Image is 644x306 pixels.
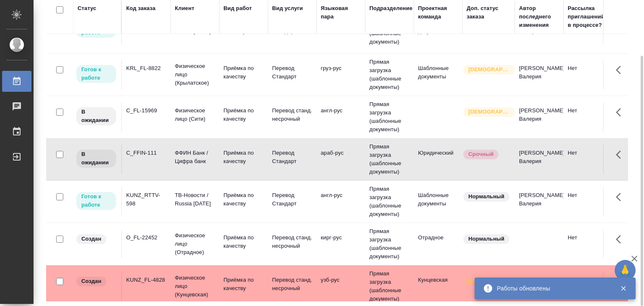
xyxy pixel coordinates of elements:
[75,191,117,211] div: Исполнитель может приступить к работе
[78,4,96,13] div: Статус
[75,64,117,84] div: Исполнитель может приступить к работе
[563,229,612,259] td: Нет
[497,284,608,293] div: Работы обновлены
[317,145,365,174] td: араб-рус
[175,231,215,257] p: Физическое лицо (Отрадное)
[126,276,166,284] div: KUNZ_FL-4828
[272,4,303,13] div: Вид услуги
[568,4,608,29] div: Рассылка приглашений в процессе?
[365,96,414,138] td: Прямая загрузка (шаблонные документы)
[414,187,462,216] td: Шаблонные документы
[126,106,166,115] div: C_FL-15969
[75,106,117,126] div: Исполнитель назначен, приступать к работе пока рано
[317,229,365,259] td: кирг-рус
[81,108,111,124] p: В ожидании
[414,60,462,89] td: Шаблонные документы
[468,108,510,116] p: [DEMOGRAPHIC_DATA]
[272,149,312,166] p: Перевод Стандарт
[519,4,559,29] div: Автор последнего изменения
[126,191,166,208] div: KUNZ_RTTV-598
[563,272,612,301] td: Нет
[272,191,312,208] p: Перевод Стандарт
[126,233,166,242] div: O_FL-22452
[515,272,563,301] td: [PERSON_NAME]
[81,235,101,243] p: Создан
[418,4,458,21] div: Проектная команда
[611,187,631,207] button: Здесь прячутся важные кнопки
[365,223,414,265] td: Прямая загрузка (шаблонные документы)
[563,60,612,89] td: Нет
[175,4,194,13] div: Клиент
[618,262,632,279] span: 🙏
[611,145,631,165] button: Здесь прячутся важные кнопки
[414,145,462,174] td: Юридический
[515,60,563,89] td: [PERSON_NAME] Валерия
[468,150,493,158] p: Срочный
[223,64,264,81] p: Приёмка по качеству
[272,276,312,293] p: Перевод станд. несрочный
[468,192,504,201] p: Нормальный
[321,4,361,21] div: Языковая пара
[223,149,264,166] p: Приёмка по качеству
[175,106,215,123] p: Физическое лицо (Сити)
[126,64,166,73] div: KRL_FL-8822
[467,4,511,21] div: Доп. статус заказа
[175,191,215,208] p: ТВ-Новости / Russia [DATE]
[223,191,264,208] p: Приёмка по качеству
[317,60,365,89] td: груз-рус
[369,4,413,13] div: Подразделение
[272,233,312,250] p: Перевод станд. несрочный
[414,272,462,301] td: Кунцевская
[81,150,111,167] p: В ожидании
[317,102,365,132] td: англ-рус
[611,60,631,80] button: Здесь прячутся важные кнопки
[468,235,504,243] p: Нормальный
[563,102,612,132] td: Нет
[468,277,510,285] p: [DEMOGRAPHIC_DATA]
[272,106,312,123] p: Перевод станд. несрочный
[317,272,365,301] td: узб-рус
[515,187,563,216] td: [PERSON_NAME] Валерия
[515,102,563,132] td: [PERSON_NAME] Валерия
[175,274,215,299] p: Физическое лицо (Кунцевская)
[563,187,612,216] td: Нет
[365,54,414,96] td: Прямая загрузка (шаблонные документы)
[414,229,462,259] td: Отрадное
[175,149,215,166] p: ФФИН Банк / Цифра банк
[223,276,264,293] p: Приёмка по качеству
[223,233,264,250] p: Приёмка по качеству
[75,276,117,287] div: Заказ еще не согласован с клиентом, искать исполнителей рано
[365,138,414,180] td: Прямая загрузка (шаблонные документы)
[223,4,252,13] div: Вид работ
[81,277,101,285] p: Создан
[75,149,117,169] div: Исполнитель назначен, приступать к работе пока рано
[563,145,612,174] td: Нет
[126,4,156,13] div: Код заказа
[81,192,111,209] p: Готов к работе
[223,106,264,123] p: Приёмка по качеству
[468,65,510,74] p: [DEMOGRAPHIC_DATA]
[515,145,563,174] td: [PERSON_NAME] Валерия
[611,102,631,122] button: Здесь прячутся важные кнопки
[611,229,631,249] button: Здесь прячутся важные кнопки
[126,149,166,157] div: C_FFIN-111
[615,260,636,281] button: 🙏
[317,187,365,216] td: англ-рус
[615,285,632,292] button: Закрыть
[175,62,215,87] p: Физическое лицо (Крылатское)
[272,64,312,81] p: Перевод Стандарт
[75,233,117,245] div: Заказ еще не согласован с клиентом, искать исполнителей рано
[365,181,414,223] td: Прямая загрузка (шаблонные документы)
[81,65,111,82] p: Готов к работе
